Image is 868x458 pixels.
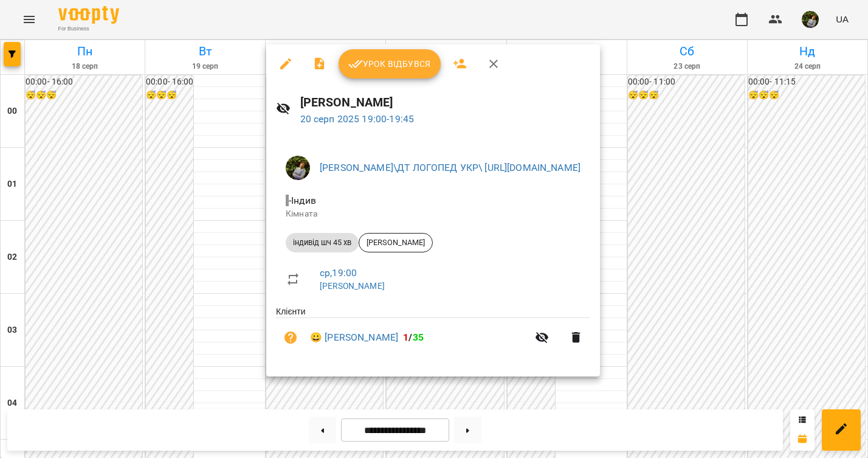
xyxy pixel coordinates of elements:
[403,331,408,343] span: 1
[413,331,424,343] span: 35
[276,323,305,352] button: Візит ще не сплачено. Додати оплату?
[286,208,580,220] p: Кімната
[300,93,591,112] h6: [PERSON_NAME]
[286,156,310,180] img: b75e9dd987c236d6cf194ef640b45b7d.jpg
[276,305,590,362] ul: Клієнти
[320,267,357,279] a: ср , 19:00
[359,233,433,252] div: [PERSON_NAME]
[286,237,359,248] span: індивід шч 45 хв
[286,195,319,206] span: - Індив
[310,330,398,345] a: 😀 [PERSON_NAME]
[348,57,431,71] span: Урок відбувся
[320,281,385,291] a: [PERSON_NAME]
[320,162,580,173] a: [PERSON_NAME]\ДТ ЛОГОПЕД УКР\ [URL][DOMAIN_NAME]
[403,331,424,343] b: /
[339,49,441,78] button: Урок відбувся
[359,237,432,248] span: [PERSON_NAME]
[300,113,415,125] a: 20 серп 2025 19:00-19:45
